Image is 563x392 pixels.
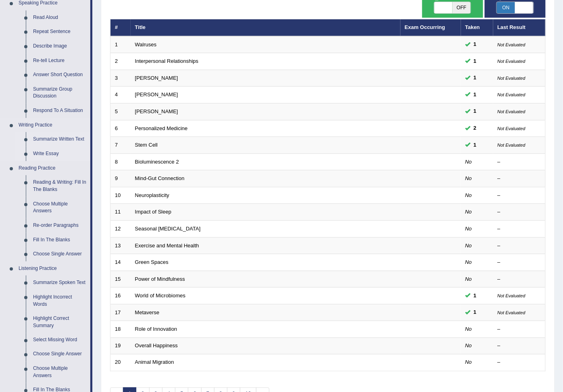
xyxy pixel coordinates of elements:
[111,288,131,305] td: 16
[471,91,480,99] span: You can still take this question
[498,109,525,114] small: Not Evaluated
[29,333,90,348] a: Select Missing Word
[498,342,541,350] div: –
[497,2,515,13] span: ON
[29,247,90,261] a: Choose Single Answer
[465,243,472,249] em: No
[111,338,131,355] td: 19
[111,254,131,271] td: 14
[461,19,493,36] th: Taken
[29,311,90,333] a: Highlight Correct Summary
[135,343,178,349] a: Overall Happiness
[498,76,525,81] small: Not Evaluated
[465,209,472,215] em: No
[131,19,400,36] th: Title
[498,259,541,266] div: –
[135,175,185,181] a: Mind-Gut Connection
[111,237,131,254] td: 13
[111,321,131,338] td: 18
[533,2,551,13] span: OFF
[471,40,480,49] span: You can still take this question
[29,54,90,68] a: Re-tell Lecture
[465,326,472,332] em: No
[111,120,131,137] td: 6
[465,226,472,232] em: No
[29,82,90,104] a: Summarize Group Discussion
[465,359,472,365] em: No
[471,124,480,133] span: You can still take this question
[498,310,525,315] small: Not Evaluated
[111,170,131,187] td: 9
[498,192,541,199] div: –
[29,39,90,54] a: Describe Image
[465,276,472,282] em: No
[29,25,90,39] a: Repeat Sentence
[135,108,178,114] a: [PERSON_NAME]
[111,53,131,70] td: 2
[405,24,445,30] a: Exam Occurring
[135,359,174,365] a: Animal Migration
[135,209,171,215] a: Impact of Sleep
[29,132,90,147] a: Summarize Written Text
[111,220,131,237] td: 12
[29,362,90,383] a: Choose Multiple Answers
[498,276,541,283] div: –
[111,304,131,321] td: 17
[111,355,131,371] td: 20
[135,326,177,332] a: Role of Innovation
[111,19,131,36] th: #
[111,87,131,104] td: 4
[471,57,480,66] span: You can still take this question
[498,175,541,183] div: –
[471,141,480,149] span: You can still take this question
[135,192,169,198] a: Neuroplasticity
[498,59,525,64] small: Not Evaluated
[498,225,541,233] div: –
[471,308,480,317] span: You can still take this question
[135,292,186,299] a: World of Microbiomes
[29,147,90,161] a: Write Essay
[465,343,472,349] em: No
[135,243,199,249] a: Exercise and Mental Health
[29,290,90,311] a: Highlight Incorrect Words
[498,42,525,47] small: Not Evaluated
[29,233,90,247] a: Fill In The Blanks
[111,70,131,87] td: 3
[471,292,480,300] span: You can still take this question
[135,125,188,131] a: Personalized Medicine
[29,218,90,233] a: Re-order Paragraphs
[493,19,546,36] th: Last Result
[29,197,90,218] a: Choose Multiple Answers
[15,261,90,276] a: Listening Practice
[498,359,541,367] div: –
[465,175,472,181] em: No
[135,309,160,315] a: Metaverse
[498,326,541,333] div: –
[111,204,131,221] td: 11
[135,159,179,165] a: Bioluminescence 2
[498,158,541,166] div: –
[111,104,131,120] td: 5
[15,118,90,133] a: Writing Practice
[498,143,525,147] small: Not Evaluated
[471,107,480,116] span: You can still take this question
[452,2,471,13] span: OFF
[111,271,131,288] td: 15
[135,91,178,97] a: [PERSON_NAME]
[498,242,541,250] div: –
[465,192,472,198] em: No
[135,142,158,148] a: Stem Cell
[135,259,169,265] a: Green Spaces
[135,226,201,232] a: Seasonal [MEDICAL_DATA]
[465,259,472,265] em: No
[111,153,131,170] td: 8
[135,58,199,64] a: Interpersonal Relationships
[471,74,480,82] span: You can still take this question
[15,161,90,176] a: Reading Practice
[111,36,131,53] td: 1
[29,347,90,362] a: Choose Single Answer
[29,276,90,290] a: Summarize Spoken Text
[135,41,157,48] a: Walruses
[498,92,525,97] small: Not Evaluated
[111,137,131,154] td: 7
